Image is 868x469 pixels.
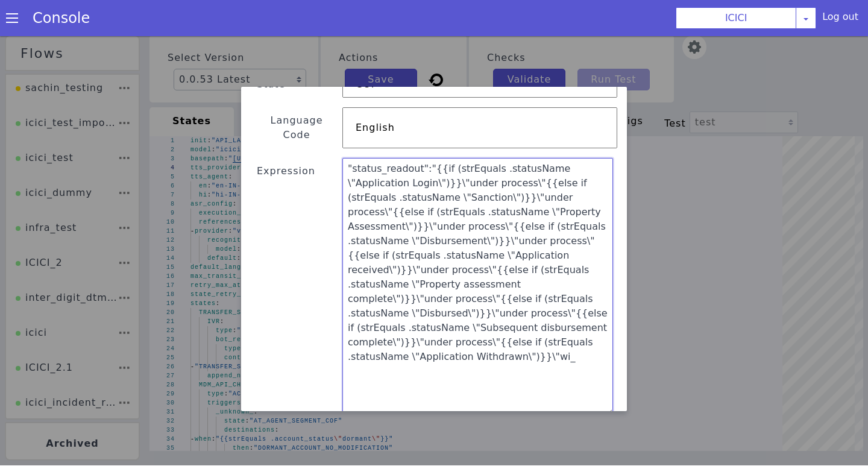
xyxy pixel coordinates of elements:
[257,81,336,110] label: Language Code
[342,125,613,383] textarea: "status_readout":"{{if (strEquals .statusName \"Application Login\")}}\"under process\"{{else if ...
[676,7,796,29] button: ICICI
[18,10,104,27] a: Console
[822,10,858,29] div: Log out
[257,131,315,377] label: Expression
